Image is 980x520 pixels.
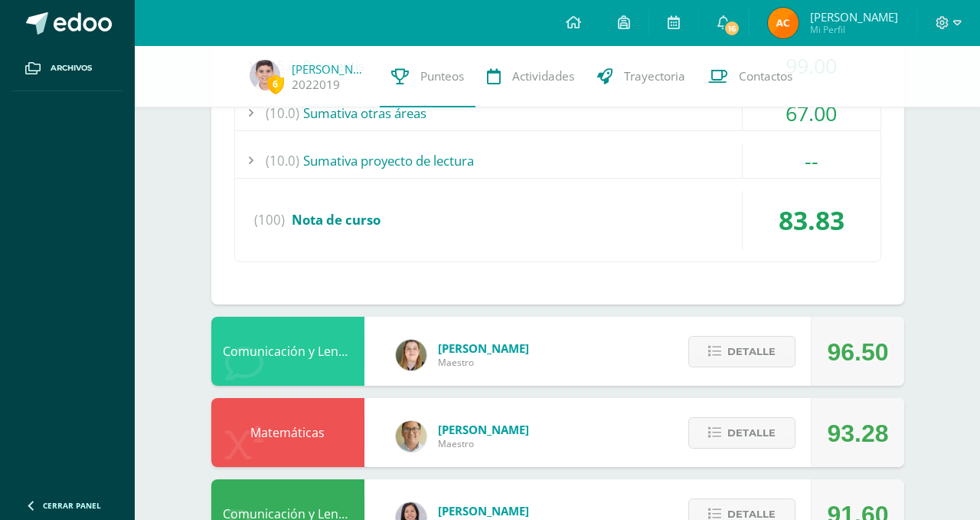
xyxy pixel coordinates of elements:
span: [PERSON_NAME] [438,503,529,518]
span: Archivos [51,62,92,74]
span: Detalle [727,419,776,447]
div: Matemáticas [211,398,364,467]
img: cf23f2559fb4d6a6ba4fac9e8b6311d9.png [768,8,799,38]
a: Trayectoria [586,46,697,107]
div: Sumativa proyecto de lectura [235,143,880,178]
span: Actividades [512,68,574,84]
div: 93.28 [827,399,888,468]
span: [PERSON_NAME] [438,341,529,356]
span: (10.0) [266,143,299,178]
a: Punteos [380,46,475,107]
span: [PERSON_NAME] [438,422,529,437]
span: Punteos [420,68,464,84]
div: 96.50 [827,318,888,387]
span: Trayectoria [624,68,685,84]
div: -- [743,143,880,178]
span: Maestro [438,356,529,369]
div: 83.83 [743,191,880,249]
div: Sumativa otras áreas [235,96,880,130]
img: f9bb77ff0ea01647b28ae6047d185adf.png [250,60,280,91]
button: Detalle [688,417,795,449]
a: Archivos [12,46,122,91]
span: [PERSON_NAME] [810,9,898,25]
span: (100) [254,191,285,249]
a: [PERSON_NAME] [292,61,368,77]
span: Mi Perfil [810,23,898,36]
span: Nota de curso [292,211,381,229]
span: (10.0) [266,96,299,130]
span: 6 [267,74,284,94]
span: Cerrar panel [43,500,101,511]
span: 16 [724,20,740,37]
a: Contactos [697,46,804,107]
span: Maestro [438,437,529,450]
a: 2022019 [292,77,340,93]
button: Detalle [688,336,795,367]
span: Detalle [727,337,776,366]
img: 8d4411372ba76b6fde30d429beabe48a.png [396,340,426,370]
img: 21ecef3e8cb7e8094b22506f163529cc.png [396,421,426,452]
div: 67.00 [743,96,880,130]
div: Comunicación y Lenguaje L3 Inglés [211,317,364,386]
span: Contactos [739,68,792,84]
a: Actividades [475,46,586,107]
